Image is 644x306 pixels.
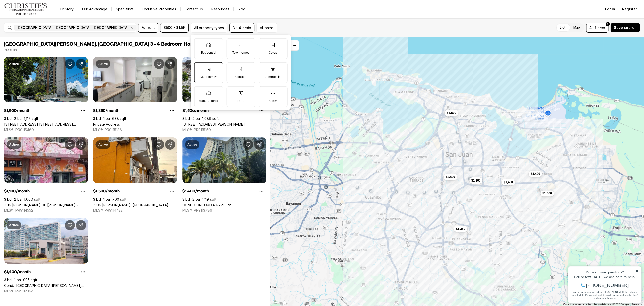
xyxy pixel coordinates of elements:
button: Save Property: [154,59,164,69]
button: Allfilters1 [586,23,608,33]
button: $1,350 [454,226,467,232]
span: $1,500 [447,111,456,115]
span: $1,100 [471,178,480,183]
a: Specialists [112,6,138,13]
button: $1,400 [528,171,542,177]
div: Call or text [DATE], we are here to help! [5,16,73,20]
a: 1506 FERNANDEZ JUNCOS, SAN JUAN PR, 00910 [93,203,177,207]
button: 3 - 4 beds [229,23,254,33]
a: 1016 PONCE DE LEON - COND. PISOS DE DON MANUEL #2, SAN JUAN PR, 00925 [4,203,88,207]
button: Property options [167,105,177,116]
button: Property options [78,186,88,196]
button: $1,500 [443,174,457,180]
a: Exclusive Properties [138,6,180,13]
span: Register [622,7,637,11]
button: Share Property [76,220,86,230]
p: 7 results [4,48,17,52]
a: 500 MODESTO ST COND. BELLO HORIZONTE #3-01, SAN JUAN PR, 00924 [4,122,88,127]
button: Register [619,4,640,14]
button: $1,500 [540,190,554,196]
span: [PHONE_NUMBER] [21,24,63,29]
span: $1,350 [456,227,465,231]
p: Condos [235,75,246,79]
p: Active [98,62,108,66]
span: For rent [141,26,155,30]
button: Share Property [254,139,264,150]
button: Save Property: Cond., San Juan View, 850 CALLE EIDER #210B [65,220,75,230]
p: Active [9,223,19,227]
p: Multi-family [200,75,217,79]
p: Other [269,99,277,103]
span: filters [595,25,605,30]
button: Share Property [76,59,86,69]
span: Login [605,7,615,11]
a: Private Address [93,122,120,127]
a: Our Advantage [78,6,111,13]
button: All baths [256,23,277,33]
a: 36 CALLE NEVAREZ, SAN JUAN PR, 00927 [182,122,266,127]
button: Save Property: 500 MODESTO ST COND. BELLO HORIZONTE #3-01 [65,59,75,69]
button: Save search [610,23,640,32]
span: [GEOGRAPHIC_DATA], [GEOGRAPHIC_DATA], [GEOGRAPHIC_DATA] [17,26,129,30]
p: Active [9,62,19,66]
span: [GEOGRAPHIC_DATA][PERSON_NAME], [GEOGRAPHIC_DATA] 3 - 4 Bedroom Homes for $500 - $1.5K [4,42,239,47]
p: Co-op [269,50,277,55]
button: Property options [78,105,88,116]
span: 1 [607,22,608,26]
button: All property types [191,23,227,33]
span: $1,400 [504,180,513,184]
button: Save Property: COND CONCORDIA GARDENS II #11-K [243,139,253,150]
a: Resources [207,6,233,13]
button: Share Property [165,59,175,69]
p: Active [187,62,197,66]
a: Cond., San Juan View, 850 CALLE EIDER #210B, SAN JUAN PR, 00924 [4,283,88,288]
button: Login [602,4,618,14]
button: Share Property [76,139,86,150]
a: Our Story [54,6,78,13]
p: Active [9,142,19,147]
p: Townhomes [232,50,249,55]
div: Do you have questions? [5,11,73,15]
p: Active [187,142,197,147]
button: $1,100 [469,177,482,184]
span: $1,400 [530,172,540,176]
button: Property options [256,186,266,196]
button: Property options [78,267,88,277]
span: All [589,25,594,30]
a: Blog [234,6,249,13]
p: Residential [201,50,216,55]
p: Land [237,99,244,103]
button: Contact Us [181,6,207,13]
button: Share Property [165,139,175,150]
a: COND CONCORDIA GARDENS II #11-K, SAN JUAN PR, 00924 [182,203,266,207]
button: Save Property: 1506 FERNANDEZ JUNCOS [154,139,164,150]
span: $1,500 [542,191,552,195]
p: Commercial [265,75,281,79]
img: logo [4,3,47,15]
button: Property options [167,186,177,196]
span: Save search [614,26,637,30]
button: $1,400 [502,179,515,185]
p: Active [98,142,108,147]
span: $1,500 [445,175,455,179]
span: $500 - $1.5K [164,26,185,30]
button: Property options [256,105,266,116]
p: Manufactured [199,99,218,103]
button: For rent [138,23,158,33]
label: Map [569,23,584,32]
label: List [556,23,569,32]
span: I agree to be contacted by [PERSON_NAME] International Real Estate PR via text, call & email. To ... [6,31,72,41]
button: $500 - $1.5K [160,23,189,33]
button: Save Property: 1016 PONCE DE LEON - COND. PISOS DE DON MANUEL #2 [65,139,75,150]
button: $1,500 [445,110,458,116]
